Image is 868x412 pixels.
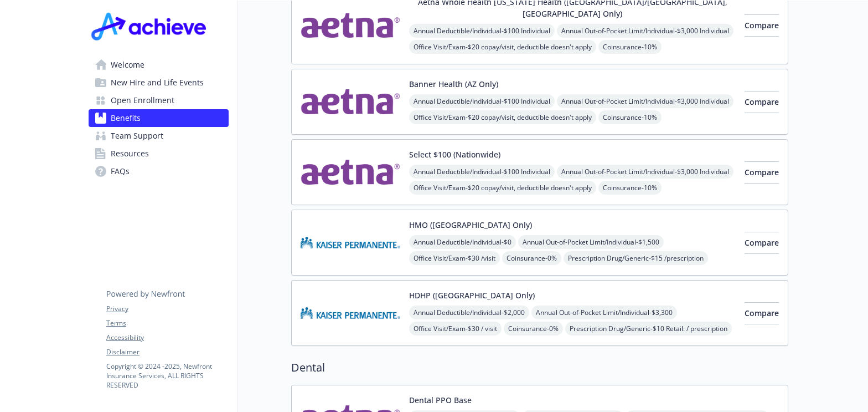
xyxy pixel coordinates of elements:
[409,235,516,249] span: Annual Deductible/Individual - $0
[409,24,555,38] span: Annual Deductible/Individual - $100 Individual
[564,251,708,265] span: Prescription Drug/Generic - $15 /prescription
[504,322,563,335] span: Coinsurance - 0%
[409,78,498,90] button: Banner Health (AZ Only)
[106,333,228,343] a: Accessibility
[409,219,532,231] button: HMO ([GEOGRAPHIC_DATA] Only)
[89,74,229,91] a: New Hire and Life Events
[409,181,596,195] span: Office Visit/Exam - $20 copay/visit, deductible doesn't apply
[531,306,677,319] span: Annual Out-of-Pocket Limit/Individual - $3,300
[409,149,500,160] button: Select $100 (Nationwide)
[409,110,596,124] span: Office Visit/Exam - $20 copay/visit, deductible doesn't apply
[557,24,733,38] span: Annual Out-of-Pocket Limit/Individual - $3,000 Individual
[745,302,779,324] button: Compare
[301,219,400,266] img: Kaiser Permanente Insurance Company carrier logo
[111,91,174,109] span: Open Enrollment
[111,74,204,91] span: New Hire and Life Events
[89,56,229,74] a: Welcome
[745,308,779,318] span: Compare
[745,167,779,177] span: Compare
[745,161,779,184] button: Compare
[598,40,662,54] span: Coinsurance - 10%
[557,165,733,179] span: Annual Out-of-Pocket Limit/Individual - $3,000 Individual
[745,96,779,107] span: Compare
[409,165,555,179] span: Annual Deductible/Individual - $100 Individual
[291,359,788,376] h2: Dental
[89,162,229,180] a: FAQs
[89,127,229,145] a: Team Support
[409,322,502,335] span: Office Visit/Exam - $30 / visit
[502,251,561,265] span: Coinsurance - 0%
[106,362,228,390] p: Copyright © 2024 - 2025 , Newfront Insurance Services, ALL RIGHTS RESERVED
[598,181,662,195] span: Coinsurance - 10%
[111,162,130,180] span: FAQs
[409,40,596,54] span: Office Visit/Exam - $20 copay/visit, deductible doesn't apply
[106,304,228,314] a: Privacy
[598,110,662,124] span: Coinsurance - 10%
[745,91,779,113] button: Compare
[409,289,535,301] button: HDHP ([GEOGRAPHIC_DATA] Only)
[89,109,229,127] a: Benefits
[409,94,555,108] span: Annual Deductible/Individual - $100 Individual
[106,347,228,357] a: Disclaimer
[409,394,472,406] button: Dental PPO Base
[301,78,400,125] img: Aetna Inc carrier logo
[111,127,163,145] span: Team Support
[111,145,149,162] span: Resources
[745,232,779,254] button: Compare
[565,322,732,335] span: Prescription Drug/Generic - $10 Retail: / prescription
[111,109,141,127] span: Benefits
[518,235,664,249] span: Annual Out-of-Pocket Limit/Individual - $1,500
[106,318,228,328] a: Terms
[745,20,779,30] span: Compare
[89,91,229,109] a: Open Enrollment
[301,149,400,196] img: Aetna Inc carrier logo
[409,306,529,319] span: Annual Deductible/Individual - $2,000
[745,14,779,37] button: Compare
[409,251,500,265] span: Office Visit/Exam - $30 /visit
[111,56,144,74] span: Welcome
[301,289,400,337] img: Kaiser Permanente Insurance Company carrier logo
[89,145,229,162] a: Resources
[745,237,779,248] span: Compare
[557,94,733,108] span: Annual Out-of-Pocket Limit/Individual - $3,000 Individual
